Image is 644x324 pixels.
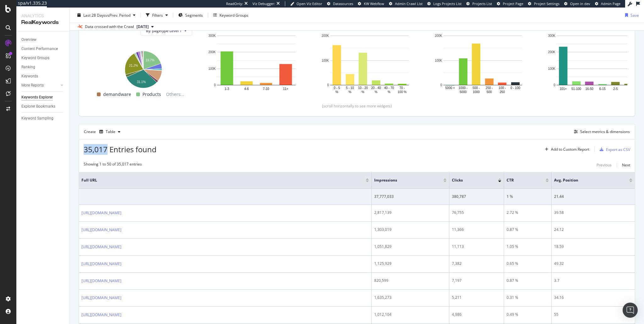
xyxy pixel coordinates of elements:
[346,86,354,90] text: 5 - 10
[214,83,216,87] text: 0
[554,312,632,317] div: 55
[599,87,606,91] text: 6-15
[459,86,468,90] text: 1000 -
[551,148,589,151] div: Add to Custom Report
[554,244,632,249] div: 18.59
[528,1,559,6] a: Project Settings
[21,94,65,101] a: Keywords Explorer
[129,64,138,67] text: 21.2%
[507,278,549,283] div: 0.87 %
[81,177,356,183] span: Full URL
[452,177,489,183] span: Clicks
[585,87,593,91] text: 16-50
[81,312,121,318] a: [URL][DOMAIN_NAME]
[542,144,589,154] button: Add to Custom Report
[554,177,620,183] span: Avg. Position
[554,227,632,232] div: 24.12
[21,103,55,110] div: Explorer Bookmarks
[21,115,65,122] a: Keyword Sampling
[176,10,205,20] button: Segments
[374,177,434,183] span: Impressions
[21,13,64,19] div: Analytics
[263,87,269,91] text: 7-10
[94,47,192,89] div: A chart.
[499,86,506,90] text: 100 -
[322,34,329,37] text: 200K
[507,227,549,232] div: 0.87 %
[136,24,149,30] span: 2025 Jul. 30th
[81,295,121,301] a: [URL][DOMAIN_NAME]
[146,59,154,62] text: 19.7%
[375,90,377,94] text: %
[83,12,106,18] span: Last 28 Days
[553,83,555,87] text: 0
[103,91,131,98] span: demandware
[225,87,229,91] text: 1-3
[507,261,549,266] div: 0.65 %
[134,23,156,31] button: [DATE]
[427,1,462,6] a: Logs Projects List
[374,227,447,232] div: 1,303,019
[21,55,49,61] div: Keyword Groups
[500,90,505,94] text: 250
[507,312,549,317] div: 0.49 %
[327,83,329,87] text: 0
[297,1,322,6] span: Open Viz Editor
[374,244,447,249] div: 1,051,829
[507,177,536,183] span: CTR
[358,1,384,6] a: KW Webflow
[81,261,121,267] a: [URL][DOMAIN_NAME]
[399,86,405,90] text: 70 -
[486,86,493,90] text: 250 -
[460,90,467,94] text: 5000
[486,90,492,94] text: 500
[219,12,248,18] div: Keyword Groups
[503,1,523,6] span: Project Page
[595,1,620,6] a: Admin Page
[21,103,65,110] a: Explorer Bookmarks
[364,1,384,6] span: KW Webflow
[106,130,115,134] div: Table
[613,87,618,91] text: 2-5
[322,59,329,62] text: 100K
[570,1,590,6] span: Open in dev
[290,1,322,6] a: Open Viz Editor
[597,161,612,169] button: Previous
[601,1,620,6] span: Admin Page
[473,90,480,94] text: 1000
[334,86,340,90] text: 0 - 5
[452,227,501,232] div: 11,366
[564,1,590,6] a: Open in dev
[21,64,35,70] div: Ranking
[473,86,480,90] text: 500 -
[389,1,423,6] a: Admin Crawl List
[597,162,612,168] div: Previous
[81,210,121,216] a: [URL][DOMAIN_NAME]
[21,73,38,80] div: Keywords
[434,32,532,94] svg: A chart.
[452,194,501,199] div: 380,787
[226,1,243,6] div: ReadOnly:
[21,55,65,61] a: Keyword Groups
[433,1,462,6] span: Logs Projects List
[507,244,549,249] div: 1.05 %
[137,80,146,84] text: 31.1%
[580,129,630,134] div: Select metrics & dimensions
[606,147,630,152] div: Export as CSV
[452,261,501,266] div: 7,382
[622,162,630,168] div: Next
[374,210,447,215] div: 2,817,139
[554,194,632,199] div: 21.44
[283,87,288,91] text: 11+
[207,32,305,94] svg: A chart.
[554,295,632,300] div: 34.16
[84,144,157,154] span: 35,017 Entries found
[84,127,123,137] div: Create
[548,34,556,37] text: 300K
[85,24,134,30] div: Data crossed with the Crawl
[185,12,203,18] span: Segments
[507,194,549,199] div: 1 %
[510,86,520,90] text: 0 - 100
[374,295,447,300] div: 1,635,273
[452,278,501,283] div: 7,197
